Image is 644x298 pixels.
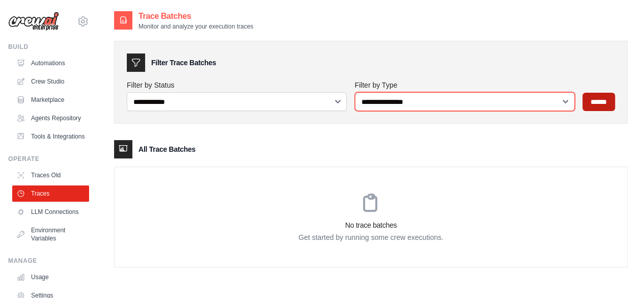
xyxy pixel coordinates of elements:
[12,110,89,126] a: Agents Repository
[115,232,627,242] p: Get started by running some crew executions.
[138,10,253,22] h2: Trace Batches
[12,222,89,247] a: Environment Variables
[12,128,89,145] a: Tools & Integrations
[8,155,89,163] div: Operate
[12,204,89,220] a: LLM Connections
[355,80,575,90] label: Filter by Type
[151,58,216,68] h3: Filter Trace Batches
[12,92,89,108] a: Marketplace
[138,144,195,154] h3: All Trace Batches
[12,167,89,183] a: Traces Old
[115,220,627,230] h3: No trace batches
[127,80,347,90] label: Filter by Status
[12,73,89,90] a: Crew Studio
[8,12,59,31] img: Logo
[12,185,89,202] a: Traces
[8,257,89,265] div: Manage
[12,269,89,285] a: Usage
[138,22,253,31] p: Monitor and analyze your execution traces
[8,43,89,51] div: Build
[12,55,89,71] a: Automations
